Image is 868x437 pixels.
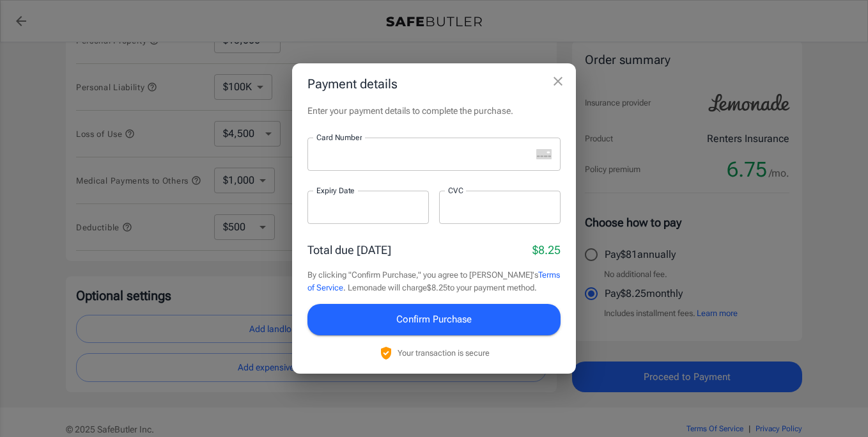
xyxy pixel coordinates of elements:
p: Your transaction is secure [398,347,490,359]
button: close [545,68,571,94]
label: Expiry Date [316,185,355,196]
p: Total due [DATE] [307,241,391,258]
span: Confirm Purchase [396,311,472,328]
svg: unknown [536,149,552,159]
iframe: Secure card number input frame [316,148,531,161]
p: Enter your payment details to complete the purchase. [307,104,561,117]
label: CVC [448,185,463,196]
a: Terms of Service [307,270,560,292]
p: $8.25 [532,241,561,258]
button: Confirm Purchase [307,304,561,335]
p: By clicking "Confirm Purchase," you agree to [PERSON_NAME]'s . Lemonade will charge $8.25 to your... [307,269,561,294]
iframe: Secure CVC input frame [448,202,552,214]
h2: Payment details [292,63,576,104]
iframe: Secure expiration date input frame [316,202,420,214]
label: Card Number [316,132,362,143]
